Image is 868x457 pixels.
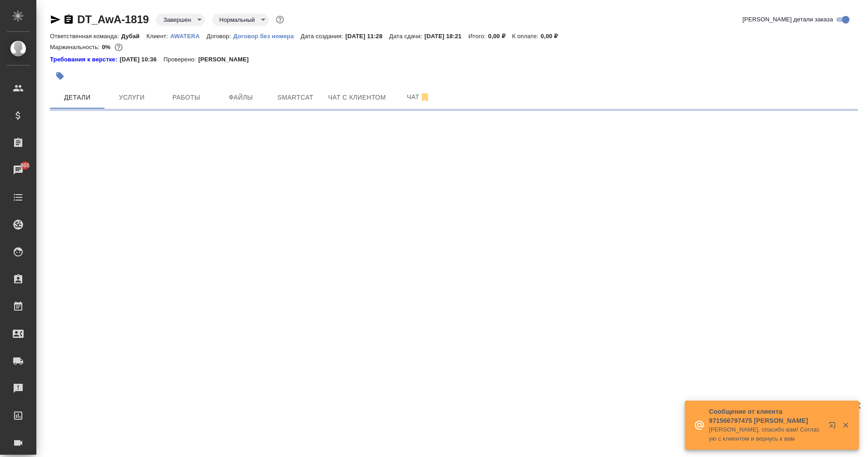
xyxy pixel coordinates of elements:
[102,44,113,50] p: 0%
[345,33,389,40] p: [DATE] 11:28
[120,55,164,64] p: [DATE] 10:36
[212,14,269,26] div: Завершен
[77,13,149,25] a: DT_AwA-1819
[424,33,469,40] p: [DATE] 18:21
[823,416,845,438] button: Открыть в новой вкладке
[301,33,345,40] p: Дата создания:
[274,14,286,25] button: Доп статусы указывают на важность/срочность заказа
[15,161,35,170] span: 805
[198,55,255,64] p: [PERSON_NAME]
[836,421,855,429] button: Закрыть
[121,33,147,40] p: Дубай
[164,55,199,64] p: Проверено:
[397,91,440,103] span: Чат
[512,33,541,40] p: К оплате:
[170,33,207,40] p: AWATERA
[709,407,823,425] p: Сообщение от клиента 971566797475 [PERSON_NAME]
[207,33,234,40] p: Договор:
[469,33,488,40] p: Итого:
[50,55,120,64] a: Требования к верстке:
[165,92,208,103] span: Работы
[110,92,154,103] span: Услуги
[743,15,833,24] span: [PERSON_NAME] детали заказа
[274,92,317,103] span: Smartcat
[488,33,512,40] p: 0,00 ₽
[328,92,386,103] span: Чат с клиентом
[50,44,102,50] p: Маржинальность:
[219,92,263,103] span: Файлы
[217,16,258,24] button: Нормальный
[2,159,34,181] a: 805
[146,33,170,40] p: Клиент:
[50,55,120,64] div: Нажми, чтобы открыть папку с инструкцией
[233,32,300,40] a: Договор без номера
[50,33,121,40] p: Ответственная команда:
[419,92,430,103] svg: Отписаться
[170,32,207,40] a: AWATERA
[63,14,74,25] button: Скопировать ссылку
[541,33,565,40] p: 0,00 ₽
[160,16,194,24] button: Завершен
[156,14,205,26] div: Завершен
[50,14,61,25] button: Скопировать ссылку для ЯМессенджера
[389,33,424,40] p: Дата сдачи:
[709,425,823,443] p: [PERSON_NAME], спасибо вам! Согласую с клиентом и вернусь к вам
[113,41,125,53] button: 4720.00 AED;
[55,92,99,103] span: Детали
[233,33,300,40] p: Договор без номера
[50,66,70,86] button: Добавить тэг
